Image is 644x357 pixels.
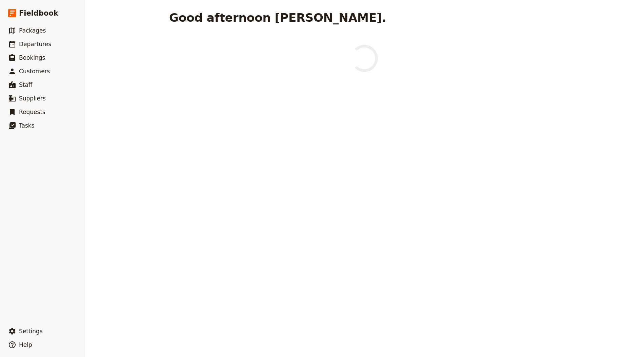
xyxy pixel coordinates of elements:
[19,122,35,129] span: Tasks
[19,95,46,102] span: Suppliers
[19,341,32,348] span: Help
[19,328,43,335] span: Settings
[19,81,33,88] span: Staff
[19,109,45,115] span: Requests
[19,54,45,61] span: Bookings
[19,68,50,75] span: Customers
[169,11,386,24] h1: Good afternoon [PERSON_NAME].
[19,27,46,34] span: Packages
[19,41,51,48] span: Departures
[19,8,58,18] span: Fieldbook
